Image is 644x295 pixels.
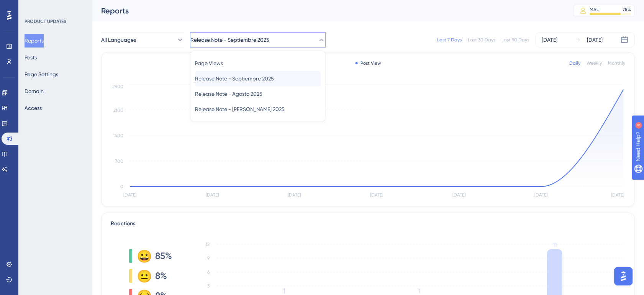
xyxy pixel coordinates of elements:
button: Release Note - Agosto 2025 [195,86,321,102]
tspan: 6 [207,269,210,275]
button: All Languages [101,32,184,48]
tspan: 12 [206,242,210,247]
button: Reports [25,34,44,48]
button: Access [25,101,42,115]
button: Page Settings [25,67,58,81]
button: Page Views [195,56,321,71]
tspan: 2100 [113,108,123,113]
tspan: [DATE] [288,192,301,198]
div: PRODUCT UPDATES [25,18,66,25]
button: Posts [25,51,37,64]
div: Reports [101,5,554,16]
tspan: 11 [553,241,557,249]
span: Need Help? [18,2,48,11]
tspan: [DATE] [452,192,465,198]
div: Weekly [587,60,602,66]
button: Domain [25,84,44,98]
tspan: [DATE] [123,192,136,198]
span: Release Note - Septiembre 2025 [190,35,269,44]
div: 75 % [623,7,631,13]
tspan: 3 [207,283,210,288]
tspan: [DATE] [611,192,624,198]
div: Last 7 Days [437,37,462,43]
tspan: [DATE] [370,192,383,198]
tspan: [DATE] [206,192,219,198]
iframe: UserGuiding AI Assistant Launcher [612,265,635,288]
div: Daily [569,60,580,66]
button: Release Note - [PERSON_NAME] 2025 [195,102,321,117]
span: Release Note - [PERSON_NAME] 2025 [195,105,285,114]
tspan: 0 [120,184,123,189]
div: 4 [53,4,56,10]
button: Release Note - Septiembre 2025 [195,71,321,86]
tspan: 700 [115,159,123,164]
button: Release Note - Septiembre 2025 [190,32,326,48]
span: Release Note - Septiembre 2025 [195,74,274,83]
div: Last 30 Days [468,37,495,43]
div: 😐 [137,270,149,282]
div: [DATE] [542,35,557,44]
tspan: 1 [418,287,420,295]
tspan: 9 [207,256,210,261]
div: Last 90 Days [501,37,529,43]
div: 😀 [137,250,149,262]
tspan: 1 [283,287,285,295]
span: Page Views [195,59,223,68]
div: MAU [590,7,600,13]
span: 85% [155,250,172,262]
tspan: 1400 [113,133,123,138]
div: [DATE] [587,35,603,44]
tspan: 2800 [112,84,123,89]
div: Post View [355,60,381,66]
tspan: [DATE] [534,192,547,198]
span: All Languages [101,35,136,44]
span: Release Note - Agosto 2025 [195,89,262,98]
div: Reactions [111,219,625,228]
span: 8% [155,270,167,282]
div: Monthly [608,60,625,66]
